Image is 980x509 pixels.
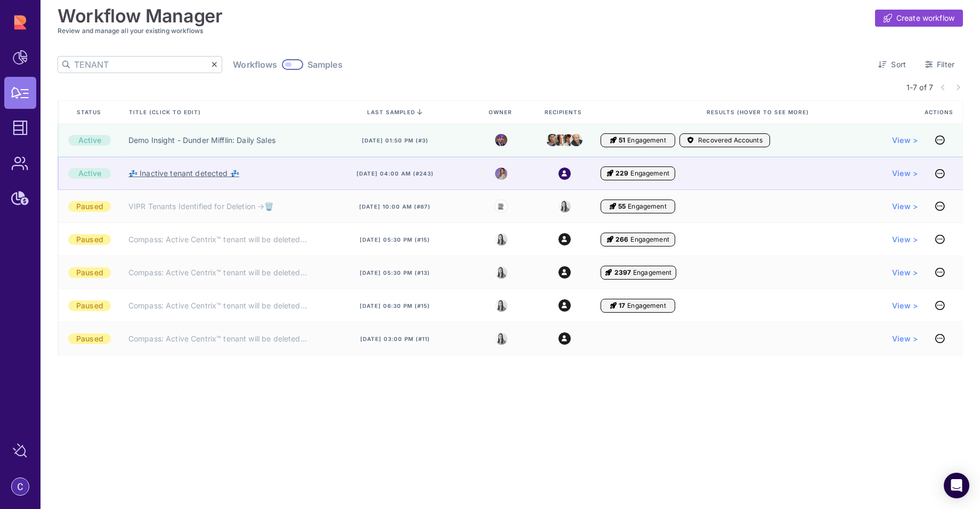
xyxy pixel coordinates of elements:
input: Search by title [74,57,212,73]
i: Engagement [610,301,617,310]
div: Active [68,168,111,179]
h1: Workflow Manager [58,5,223,27]
div: Paused [68,300,111,311]
span: Title (click to edit) [129,108,203,116]
span: 2397 [614,268,631,277]
span: Engagement [630,169,669,178]
a: View > [892,135,918,146]
span: [DATE] 05:30 pm (#15) [360,236,430,243]
img: account-photo [12,478,29,495]
span: [DATE] 05:30 pm (#13) [360,269,430,276]
img: 8525803544391_e4bc78f9dfe39fb1ff36_32.jpg [495,266,507,279]
div: Active [68,135,111,146]
a: Compass: Active Centrix™ tenant will be deleted (Partner) ❌ [128,333,307,344]
span: Owner [489,108,514,116]
a: Compass: Active Centrix™ tenant will be deleted (TCSM) ❌ [128,300,307,311]
h3: Review and manage all your existing workflows [58,27,963,35]
span: Engagement [627,136,666,145]
img: 8525803544391_e4bc78f9dfe39fb1ff36_32.jpg [558,200,571,212]
span: Engagement [628,202,666,211]
span: Workflows [233,59,277,70]
a: View > [892,234,918,245]
span: Actions [925,108,955,116]
span: 266 [615,235,628,244]
div: Paused [68,267,111,278]
a: View > [892,333,918,344]
i: Engagement [610,136,617,145]
a: View > [892,267,918,278]
a: Compass: Active Centrix™ tenant will be deleted (AE) ❌ [128,267,307,278]
img: michael.jpeg [495,134,507,146]
span: Status [77,108,103,116]
a: Demo Insight - Dunder Mifflin: Daily Sales [128,135,276,146]
span: [DATE] 01:50 pm (#3) [362,137,428,144]
img: 8525803544391_e4bc78f9dfe39fb1ff36_32.jpg [495,233,507,245]
img: 8988563339665_5a12f1d3e1fcf310ea11_32.png [495,168,507,180]
a: View > [892,168,918,179]
span: Recipients [545,108,584,116]
i: Engagement [605,268,612,277]
span: [DATE] 03:00 pm (#11) [360,335,430,343]
span: 51 [619,136,625,145]
div: Paused [68,201,111,212]
span: Results (Hover to see more) [707,108,811,116]
span: 1-7 of 7 [906,82,933,93]
img: 8525803544391_e4bc78f9dfe39fb1ff36_32.jpg [495,332,507,345]
span: Engagement [627,301,666,310]
span: Engagement [633,268,671,277]
div: Paused [68,333,111,344]
a: View > [892,300,918,311]
i: Engagement [607,235,613,244]
i: Engagement [610,202,616,211]
a: 💤 Inactive tenant detected 💤 [128,168,239,179]
span: Samples [307,59,343,70]
a: Compass: Active Centrix™ tenant will be deleted ❌ (SE) [128,234,307,245]
img: jim.jpeg [562,134,574,146]
div: Open Intercom Messenger [944,473,969,498]
span: 17 [619,301,625,310]
img: kelly.png [546,131,558,148]
span: [DATE] 04:00 am (#243) [357,170,434,177]
i: Accounts [687,136,694,145]
span: [DATE] 06:30 pm (#15) [360,302,430,309]
span: Filter [937,59,954,70]
span: 55 [618,202,626,211]
img: creed.jpeg [570,131,582,149]
span: 229 [615,169,628,178]
a: VIPR Tenants Identified for Deletion →🗑️ [128,201,273,212]
i: Engagement [607,169,613,178]
span: last sampled [367,109,415,115]
span: Recovered Accounts [698,136,763,145]
span: Engagement [630,235,669,244]
span: Create workflow [896,13,954,23]
img: kevin.jpeg [554,134,566,145]
img: 8525803544391_e4bc78f9dfe39fb1ff36_32.jpg [495,299,507,312]
img: Rupert [498,203,504,210]
div: Paused [68,234,111,245]
a: View > [892,201,918,212]
span: Sort [891,59,906,70]
span: [DATE] 10:00 am (#67) [359,203,431,210]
